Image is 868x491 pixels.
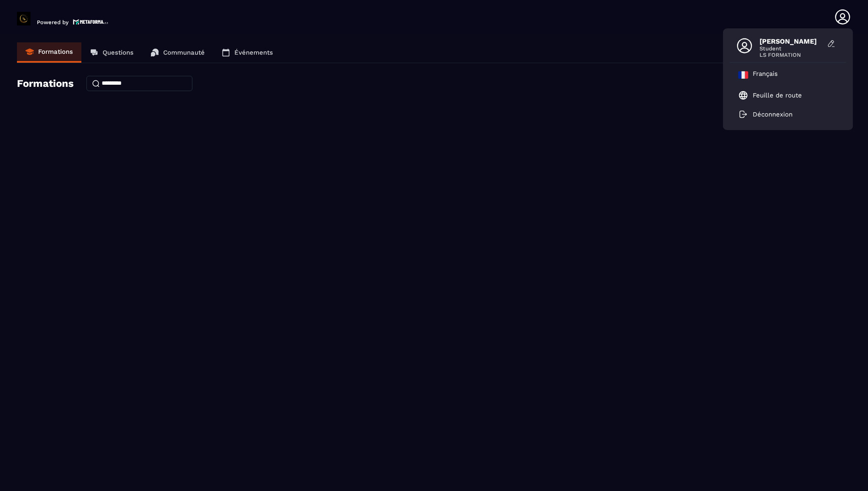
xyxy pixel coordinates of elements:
img: logo-branding [17,12,31,25]
p: Événements [234,49,273,56]
p: Déconnexion [753,111,793,118]
p: Français [753,70,778,80]
a: Communauté [142,42,213,63]
img: logo [73,18,108,25]
p: Feuille de route [753,92,802,99]
a: Feuille de route [738,90,802,100]
h4: Formations [17,78,74,89]
p: Formations [38,48,73,55]
p: Communauté [163,49,205,56]
a: Formations [17,42,81,63]
span: LS FORMATION [759,52,823,58]
span: [PERSON_NAME] [759,37,823,45]
p: Powered by [37,19,69,25]
a: Événements [213,42,281,63]
a: Questions [81,42,142,63]
span: Student [759,45,823,52]
p: Questions [103,49,134,56]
